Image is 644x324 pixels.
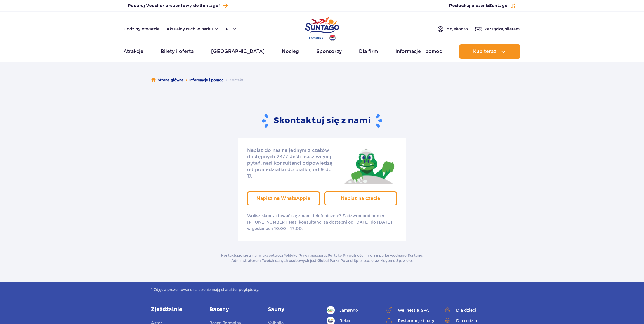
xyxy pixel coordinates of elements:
[151,306,201,313] a: Zjeżdżalnie
[268,306,317,313] a: Sauny
[443,306,493,314] a: Dla dzieci
[395,44,442,59] a: Informacje i pomoc
[256,196,310,201] span: Napisz na WhatsAppie
[489,4,508,8] span: Suntago
[385,306,435,314] a: Wellness & SPA
[484,26,521,32] span: Zarządzaj biletami
[328,253,422,258] a: Politykę Prywatności Infolinii parku wodnego Suntago
[475,25,521,32] a: Zarządzajbiletami
[437,25,468,32] a: Mojekonto
[247,191,320,205] a: Napisz na WhatsAppie
[324,191,397,205] a: Napisz na czacie
[247,212,397,232] p: Wolisz skontaktować się z nami telefonicznie? Zadzwoń pod numer [PHONE_NUMBER]. Nasi konsultanci ...
[151,77,183,83] a: Strona główna
[305,15,339,42] a: Park of Poland
[124,44,143,59] a: Atrakcje
[449,3,516,9] button: Posłuchaj piosenkiSuntago
[340,147,397,184] img: Jay
[161,44,194,59] a: Bilety i oferta
[166,27,219,31] button: Aktualny ruch w parku
[247,147,338,179] p: Napisz do nas na jednym z czatów dostępnych 24/7. Jeśli masz więcej pytań, nasi konsultanci odpow...
[341,196,380,201] span: Napisz na czacie
[359,44,378,59] a: Dla firm
[221,253,423,263] p: Kontaktując się z nami, akceptujesz oraz . Administratorem Twoich danych osobowych jest Global Pa...
[262,114,382,128] h2: Skontaktuj się z nami
[317,44,342,59] a: Sponsorzy
[283,253,320,258] a: Politykę Prywatności
[223,77,243,83] li: Kontakt
[327,306,376,314] a: Jamango
[128,3,220,9] span: Podaruj Voucher prezentowy do Suntago!
[282,44,299,59] a: Nocleg
[449,3,508,9] span: Posłuchaj piosenki
[124,26,159,32] a: Godziny otwarcia
[459,44,520,59] button: Kup teraz
[226,26,237,32] button: pl
[473,49,496,54] span: Kup teraz
[128,2,228,10] a: Podaruj Voucher prezentowy do Suntago!
[211,44,265,59] a: [GEOGRAPHIC_DATA]
[151,287,493,293] span: * Zdjęcia prezentowane na stronie mają charakter poglądowy.
[446,26,468,32] span: Moje konto
[339,307,358,313] span: Jamango
[209,306,259,313] a: Baseny
[189,77,223,83] a: Informacje i pomoc
[398,307,429,313] span: Wellness & SPA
